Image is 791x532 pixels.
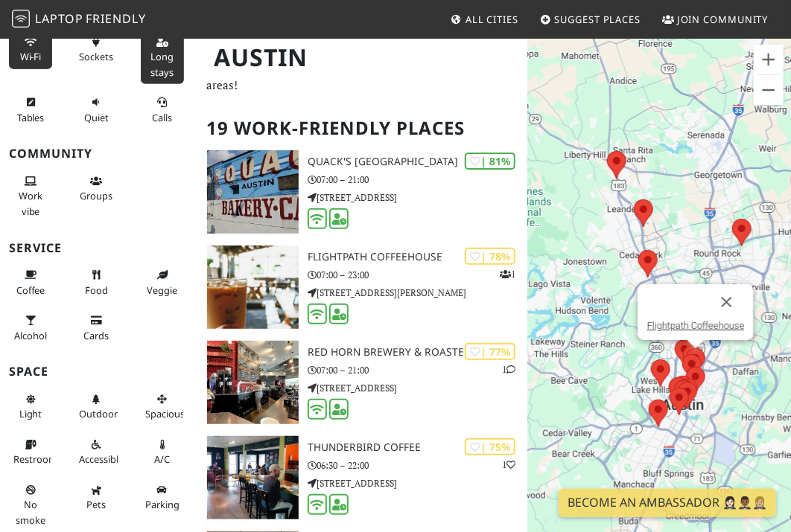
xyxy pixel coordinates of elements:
p: [STREET_ADDRESS][PERSON_NAME] [308,286,527,300]
a: Suggest Places [534,6,647,33]
span: Smoke free [16,498,45,526]
button: Zoom in [754,45,784,74]
span: Pet friendly [87,498,107,511]
a: Quack's 43rd Street Bakery | 81% Quack's [GEOGRAPHIC_DATA] 07:00 – 21:00 [STREET_ADDRESS] [198,150,528,234]
span: Friendly [86,10,145,27]
span: Food [85,283,108,297]
img: Flightpath Coffeehouse [207,246,299,329]
p: 1 [502,458,515,472]
div: | 78% [465,248,515,265]
p: 07:00 – 21:00 [308,173,527,187]
button: Light [9,387,52,426]
h3: Flightpath Coffeehouse [308,251,527,263]
button: Long stays [141,30,184,84]
button: Groups [75,169,118,208]
button: A/C [141,432,184,472]
p: [STREET_ADDRESS] [308,190,527,205]
div: | 77% [465,343,515,360]
span: Power sockets [80,50,114,63]
h3: Community [9,147,189,161]
p: [STREET_ADDRESS] [308,381,527,395]
button: No smoke [9,478,52,532]
p: 07:00 – 23:00 [308,268,527,282]
span: Quiet [84,111,109,124]
button: Alcohol [9,308,52,347]
span: People working [19,189,42,217]
p: 07:00 – 21:00 [308,363,527,377]
a: Join Community [656,6,775,33]
span: All Cities [466,13,518,26]
span: Work-friendly tables [17,111,45,124]
button: Food [75,263,118,302]
h3: Service [9,241,189,255]
span: Suggest Places [555,13,641,26]
span: Veggie [147,283,178,297]
p: 06:30 – 22:00 [308,458,527,472]
h3: Space [9,365,189,379]
span: Coffee [16,283,45,297]
div: | 81% [465,153,515,170]
p: [STREET_ADDRESS] [308,476,527,490]
button: Coffee [9,263,52,302]
button: Wi-Fi [9,30,52,69]
img: LaptopFriendly [12,10,30,28]
button: Parking [141,478,184,517]
span: Air conditioned [155,452,171,466]
button: Work vibe [9,169,52,223]
h1: Austin [203,37,525,78]
button: Outdoor [75,387,118,426]
span: Laptop [35,10,83,27]
a: Red Horn Brewery & Roastery | 77% 1 Red Horn Brewery & Roastery 07:00 – 21:00 [STREET_ADDRESS] [198,341,528,424]
span: Natural light [19,407,42,420]
span: Accessible [80,452,124,466]
button: Spacious [141,387,184,426]
span: Join Community [677,13,769,26]
a: Flightpath Coffeehouse [647,320,745,331]
button: Quiet [75,90,118,129]
button: Calls [141,90,184,129]
button: Pets [75,478,118,517]
h3: Quack's [GEOGRAPHIC_DATA] [308,156,527,168]
a: Flightpath Coffeehouse | 78% 1 Flightpath Coffeehouse 07:00 – 23:00 [STREET_ADDRESS][PERSON_NAME] [198,246,528,329]
button: Tables [9,90,52,129]
span: Group tables [80,189,113,202]
div: | 75% [465,438,515,455]
button: Veggie [141,263,184,302]
h3: Thunderbird Coffee [308,441,527,454]
span: Stable Wi-Fi [20,50,42,63]
p: 1 [502,362,515,376]
span: Spacious [145,407,185,420]
a: LaptopFriendly LaptopFriendly [12,7,146,33]
span: Credit cards [84,329,109,342]
img: Thunderbird Coffee [207,436,299,519]
span: Outdoor area [80,407,118,420]
h2: 19 Work-Friendly Places [207,106,519,151]
span: Parking [145,498,180,511]
a: All Cities [445,6,524,33]
span: Long stays [151,50,174,78]
button: Restroom [9,432,52,472]
button: Close [709,284,745,320]
span: Restroom [13,452,57,466]
button: Accessible [75,432,118,472]
img: Quack's 43rd Street Bakery [207,150,299,234]
button: Cards [75,308,118,347]
span: Alcohol [14,329,47,342]
span: Video/audio calls [153,111,173,124]
a: Thunderbird Coffee | 75% 1 Thunderbird Coffee 06:30 – 22:00 [STREET_ADDRESS] [198,436,528,519]
h3: Red Horn Brewery & Roastery [308,346,527,359]
button: Sockets [75,30,118,69]
p: 1 [500,267,515,281]
img: Red Horn Brewery & Roastery [207,341,299,424]
button: Zoom out [754,75,784,105]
